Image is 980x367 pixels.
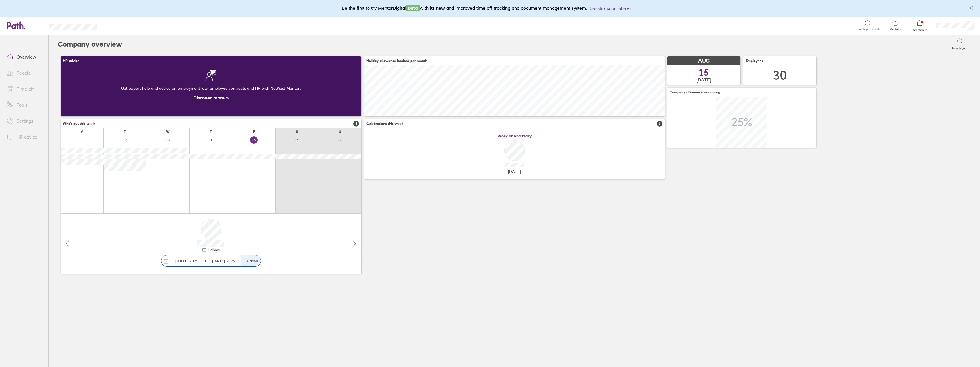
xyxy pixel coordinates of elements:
div: S [296,130,298,134]
span: Beta [406,5,420,11]
span: 1 [657,121,662,127]
span: Celebrations this week [366,122,404,126]
div: T [210,130,212,134]
span: Employees [746,59,763,63]
span: Employee search [857,27,880,31]
a: People [2,67,48,79]
span: Work anniversary [497,134,532,138]
span: Company allowance remaining [670,90,720,94]
label: Reset layout [948,45,971,50]
a: Overview [2,51,48,63]
a: Discover more > [193,95,229,101]
strong: [DATE] [212,258,226,264]
span: 4 [353,121,359,127]
a: HR advice [2,131,48,143]
div: Search [112,23,126,28]
strong: [DATE] [175,258,188,264]
div: Be the first to try MentorDigital with its new and improved time off tracking and document manage... [342,5,638,12]
span: HR advice [63,59,79,63]
span: 2025 [175,259,198,263]
span: AUG [698,58,710,64]
div: S [339,130,341,134]
span: Who's out this week [63,122,95,126]
div: M [80,130,83,134]
div: F [253,130,255,134]
span: [DATE] [508,169,521,174]
div: Holiday [207,248,220,252]
div: 30 [773,68,787,83]
a: Settings [2,115,48,127]
div: 17 days [241,255,261,266]
span: [DATE] [696,77,711,82]
a: Notifications [910,19,929,31]
span: Get help [886,28,905,31]
span: 2025 [212,259,235,263]
button: Register your interest [589,5,633,12]
div: T [124,130,126,134]
a: Tools [2,99,48,111]
a: Time off [2,83,48,95]
span: Holiday allowance booked per month [366,59,427,63]
div: Get expert help and advice on employment law, employee contracts and HR with NatWest Mentor. [65,81,357,95]
button: Reset layout [948,35,971,53]
span: 15 [699,68,709,77]
h2: Company overview [58,35,122,53]
span: Notifications [910,28,929,31]
div: W [166,130,170,134]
